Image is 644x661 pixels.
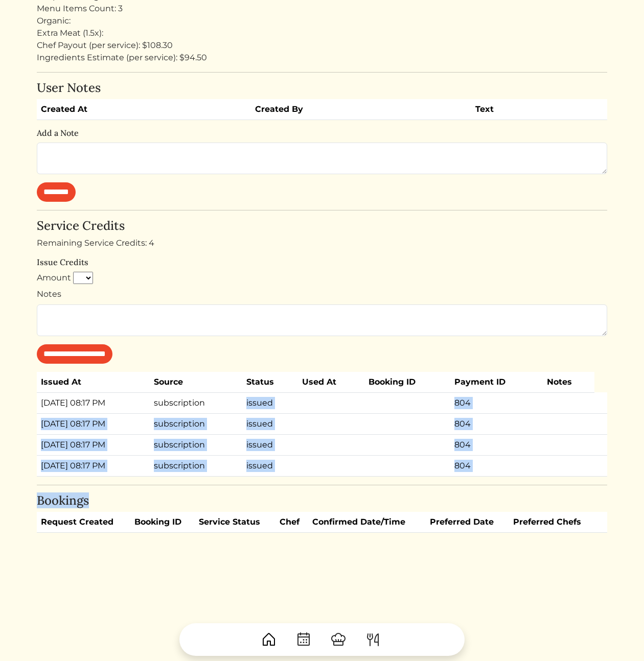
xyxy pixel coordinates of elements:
[130,512,194,533] th: Booking ID
[242,434,298,455] td: issued
[37,81,607,96] h4: User Notes
[37,128,607,138] h6: Add a Note
[450,372,543,393] th: Payment ID
[195,512,275,533] th: Service Status
[37,39,607,52] div: Chef Payout (per service): $108.30
[37,372,150,393] th: Issued At
[295,631,312,648] img: CalendarDots-5bcf9d9080389f2a281d69619e1c85352834be518fbc73d9501aef674afc0d57.svg
[37,512,130,533] th: Request Created
[308,512,426,533] th: Confirmed Date/Time
[37,52,607,64] div: Ingredients Estimate (per service): $94.50
[365,631,381,648] img: ForkKnife-55491504ffdb50bab0c1e09e7649658475375261d09fd45db06cec23bce548bf.svg
[150,455,242,476] td: subscription
[261,631,277,648] img: House-9bf13187bcbb5817f509fe5e7408150f90897510c4275e13d0d5fca38e0b5951.svg
[509,512,597,533] th: Preferred Chefs
[450,455,543,476] td: 804
[242,372,298,393] th: Status
[426,512,510,533] th: Preferred Date
[37,99,251,120] th: Created At
[242,455,298,476] td: issued
[543,372,594,393] th: Notes
[37,15,607,27] div: Organic:
[37,413,150,434] td: [DATE] 08:17 PM
[37,392,150,413] td: [DATE] 08:17 PM
[37,272,71,284] label: Amount
[450,392,543,413] td: 804
[37,288,61,300] label: Notes
[37,237,607,249] div: Remaining Service Credits: 4
[251,99,471,120] th: Created By
[37,3,607,15] div: Menu Items Count: 3
[242,413,298,434] td: issued
[37,455,150,476] td: [DATE] 08:17 PM
[37,219,607,233] h4: Service Credits
[150,392,242,413] td: subscription
[37,257,607,267] h6: Issue Credits
[275,512,308,533] th: Chef
[242,392,298,413] td: issued
[37,434,150,455] td: [DATE] 08:17 PM
[150,434,242,455] td: subscription
[330,631,347,648] img: ChefHat-a374fb509e4f37eb0702ca99f5f64f3b6956810f32a249b33092029f8484b388.svg
[450,434,543,455] td: 804
[37,493,607,508] h4: Bookings
[150,372,242,393] th: Source
[364,372,450,393] th: Booking ID
[471,99,576,120] th: Text
[150,413,242,434] td: subscription
[298,372,364,393] th: Used At
[37,27,607,39] div: Extra Meat (1.5x):
[450,413,543,434] td: 804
